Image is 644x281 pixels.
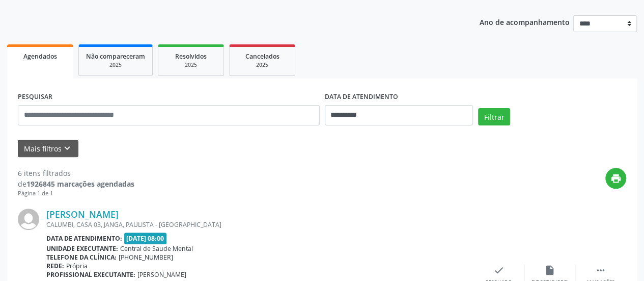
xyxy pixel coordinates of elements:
button: Filtrar [478,108,510,125]
label: DATA DE ATENDIMENTO [325,89,398,105]
div: 2025 [165,61,216,69]
label: PESQUISAR [18,89,52,105]
b: Rede: [46,262,64,270]
span: [PERSON_NAME] [137,270,186,279]
b: Unidade executante: [46,244,118,253]
div: de [18,178,134,189]
p: Ano de acompanhamento [480,15,570,28]
span: Não compareceram [86,52,145,61]
span: Agendados [23,52,57,61]
span: Resolvidos [175,52,207,61]
span: [PHONE_NUMBER] [119,253,173,262]
div: 2025 [86,61,145,69]
div: Página 1 de 1 [18,189,134,198]
b: Profissional executante: [46,270,135,279]
i: print [610,173,622,184]
b: Telefone da clínica: [46,253,117,262]
strong: 1926845 marcações agendadas [26,179,134,189]
span: Própria [66,262,88,270]
span: [DATE] 08:00 [124,233,167,244]
i: check [493,265,505,276]
div: 6 itens filtrados [18,168,134,178]
button: print [605,168,626,189]
div: 2025 [237,61,288,69]
i: insert_drive_file [544,265,555,276]
button: Mais filtroskeyboard_arrow_down [18,140,78,158]
img: img [18,209,39,230]
i:  [595,265,606,276]
a: [PERSON_NAME] [46,209,119,220]
span: Cancelados [245,52,279,61]
div: CALUMBI, CASA 03, JANGA, PAULISTA - [GEOGRAPHIC_DATA] [46,220,473,229]
b: Data de atendimento: [46,234,122,243]
span: Central de Saude Mental [120,244,193,253]
i: keyboard_arrow_down [62,143,73,154]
